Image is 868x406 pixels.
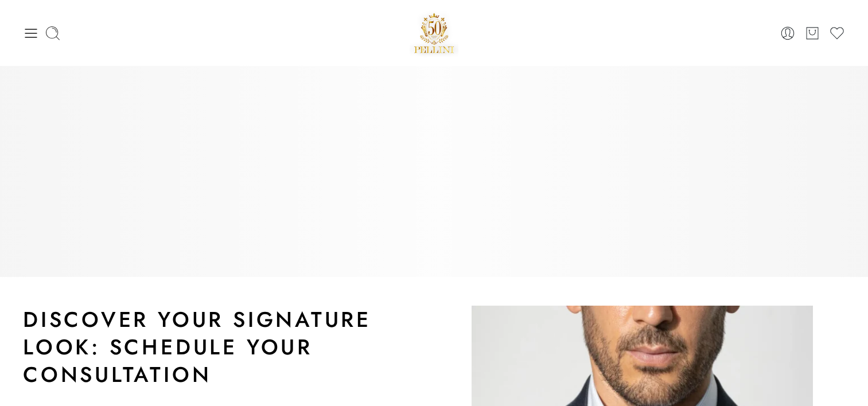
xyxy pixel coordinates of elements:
a: Login / Register [780,25,796,41]
a: Cart [804,25,820,41]
h2: Discover Your Signature Look: Schedule Your Consultation [23,306,429,388]
a: Wishlist [829,25,845,41]
img: Pellini [410,9,459,57]
a: Pellini - [410,9,459,57]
